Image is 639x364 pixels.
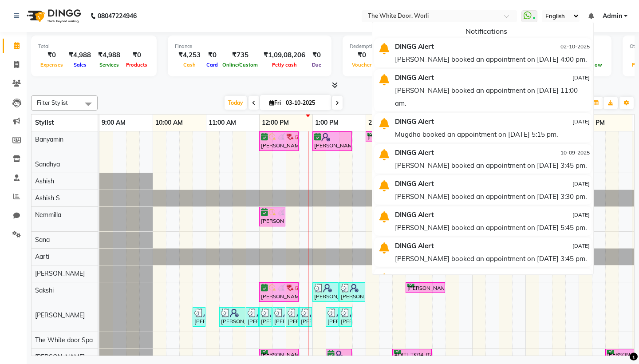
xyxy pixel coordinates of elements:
div: [PERSON_NAME] booked an appointment on [DATE] 3:45 pm. [395,252,590,265]
a: 11:00 AM [206,116,238,129]
div: [PERSON_NAME], TK07, 12:00 PM-12:15 PM, Threading - Upper Lips [260,309,271,325]
span: Card [204,62,220,68]
div: Notifications [379,26,593,36]
div: ₹4,253 [175,50,204,60]
span: Sana [35,236,50,244]
div: ₹735 [220,50,260,60]
b: 08047224946 [98,4,137,28]
div: Finance [175,43,324,50]
span: Sakshi [35,286,54,294]
a: 1:00 PM [313,116,341,129]
div: [PERSON_NAME], TK07, 01:00 PM-01:30 PM, Manicures - Shape & Polish [313,284,338,301]
span: Products [124,62,150,68]
div: ₹4,988 [95,50,124,60]
div: [PERSON_NAME] booked an appointment on [DATE] 11:00 am. [395,84,590,110]
div: [DATE] [534,115,590,128]
div: [DATE] [534,208,590,221]
span: Sales [71,62,89,68]
span: Filter Stylist [37,99,68,106]
div: Mugdha booked an appointment on [DATE] 5:15 pm. [395,128,590,141]
div: [PERSON_NAME], TK08, 01:30 PM-01:45 PM, Waxing Upper Lips [340,309,351,325]
div: 10-09-2025 [534,146,590,159]
input: 2025-10-03 [283,96,327,110]
div: ₹0 [38,50,65,60]
span: Aarti [35,253,49,261]
span: [PERSON_NAME] [35,311,85,319]
div: DINGG Alert [388,270,527,283]
img: logo [23,4,83,28]
div: Total [38,43,150,50]
div: DINGG Alert [388,208,527,221]
div: ADITI, TK04, 02:30 PM-03:15 PM, Hair wash & Styling medium length [393,350,431,359]
div: [PERSON_NAME] booked an appointment on [DATE] 4:00 pm. [395,53,590,66]
span: Today [225,96,247,110]
div: ₹4,988 [65,50,95,60]
a: 10:00 AM [153,116,185,129]
div: [PERSON_NAME], TK07, 12:15 PM-12:30 PM, Threading Eye Brows [273,309,284,325]
span: Voucher [350,62,374,68]
div: [PERSON_NAME], TK07, 10:45 AM-11:00 AM, Waxing Underarms [193,309,205,325]
div: DINGG Alert [388,146,527,159]
div: DINGG Alert [388,115,527,128]
div: [PERSON_NAME], TK07, 11:15 AM-11:45 AM, Waxing Full Arms [220,309,245,325]
div: [PERSON_NAME], TK06, 01:00 PM-01:45 PM, TWD Classic Pedicure [313,133,351,150]
div: ₹0 [309,50,324,60]
div: ₹0 [124,50,150,60]
a: 12:00 PM [260,116,291,129]
div: ₹1,09,08,206 [260,50,309,60]
span: [PERSON_NAME] [35,269,85,277]
span: [PERSON_NAME] [35,353,85,361]
span: Admin [603,12,622,21]
span: Services [97,62,121,68]
div: [PERSON_NAME], TK08, 01:15 PM-01:30 PM, Threading Eye Brows [327,309,338,325]
div: [PERSON_NAME], TK07, 12:30 PM-12:45 PM, Threading Chin [287,309,298,325]
div: [PERSON_NAME] booked an appointment on [DATE] 3:30 pm. [395,190,590,203]
div: DINGG Alert [388,177,527,190]
div: [PERSON_NAME], TK05, 12:00 PM-12:30 PM, Head+ Neck + Shoulder Massage Almond Oil (Nourishing) [260,208,284,225]
div: [PERSON_NAME], TK05, 12:00 PM-12:45 PM, TWD Classic Pedicure [260,133,298,150]
a: 9:00 AM [99,116,128,129]
span: Due [310,62,323,68]
div: [PERSON_NAME], TK01, 12:00 PM-12:45 PM, Hair wash & Styling medium length [260,350,298,359]
div: [DATE] [534,177,590,190]
div: [PERSON_NAME] booked an appointment on [DATE] 5:45 pm. [395,221,590,234]
div: [PERSON_NAME], TK07, 12:45 PM-01:00 PM, Threading Forehead [300,309,311,325]
div: [PERSON_NAME], TK07, 11:45 AM-12:00 PM, Waxing Half Legs [247,309,258,325]
div: [PERSON_NAME], TK07, 01:30 PM-02:00 PM, Manicures - Shape & Polish [340,284,364,301]
span: Online/Custom [220,62,260,68]
div: [PERSON_NAME], TK03, 02:45 PM-03:30 PM, TWD Classic Manicure [406,284,444,292]
div: [DATE] [534,239,590,252]
div: [PERSON_NAME], TK03, 02:00 PM-02:45 PM, TWD Classic Pedicure [367,133,404,141]
div: ₹0 [204,50,220,60]
span: Expenses [38,62,65,68]
span: Nemmilla [35,211,61,219]
div: [PERSON_NAME] booked an appointment on [DATE] 3:45 pm. [395,159,590,172]
div: Redemption [350,43,469,50]
div: ₹0 [350,50,374,60]
div: DINGG Alert [388,71,527,84]
span: Ashish [35,177,54,185]
div: [PERSON_NAME], TK05, 12:00 PM-12:45 PM, TWD Classic Manicure [260,284,298,301]
span: Fri [267,99,283,106]
span: Sandhya [35,160,60,168]
span: Ashish S [35,194,60,202]
span: Petty cash [270,62,299,68]
div: DINGG Alert [388,40,527,53]
div: 02-10-2025 [534,40,590,53]
span: Stylist [35,119,54,127]
span: Banyamin [35,135,63,143]
a: 2:00 PM [366,116,394,129]
div: [DATE] [534,270,590,283]
div: [DATE] [534,71,590,84]
div: DINGG Alert [388,239,527,252]
span: Cash [181,62,198,68]
span: The White door Spa [35,336,93,344]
